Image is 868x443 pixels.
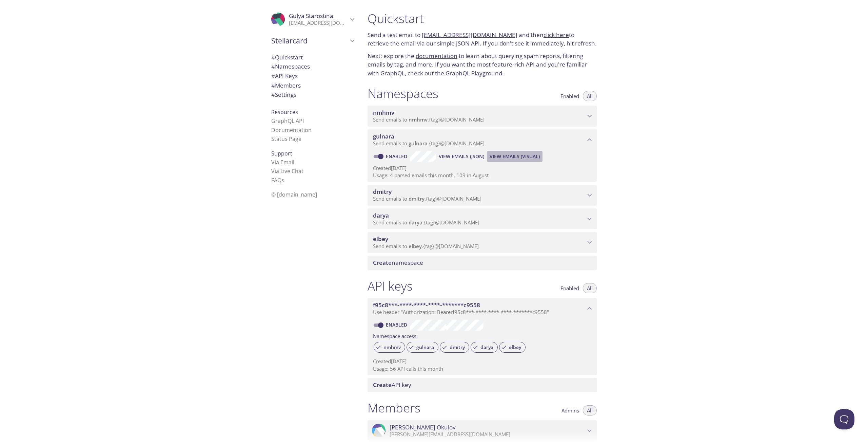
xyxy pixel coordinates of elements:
[368,400,420,416] h1: Members
[373,140,485,147] span: Send emails to . {tag} @[DOMAIN_NAME]
[271,159,294,166] a: Via Email
[385,153,410,160] a: Enabled
[373,243,479,250] span: Send emails to . {tag} @[DOMAIN_NAME]
[373,235,388,243] span: elbey
[373,259,423,266] span: namespace
[368,106,597,127] div: nmhmv namespace
[556,283,583,293] button: Enabled
[368,208,597,229] div: darya namespace
[271,81,301,89] span: Members
[373,259,392,266] span: Create
[390,431,585,438] p: [PERSON_NAME][EMAIL_ADDRESS][DOMAIN_NAME]
[368,232,597,253] div: elbey namespace
[379,344,405,350] span: nmhmv
[440,342,469,353] div: dmitry
[499,342,526,353] div: elbey
[373,211,389,219] span: darya
[271,62,310,70] span: Namespaces
[556,91,583,101] button: Enabled
[266,53,359,62] div: Quickstart
[373,172,591,179] p: Usage: 4 parsed emails this month, 109 in August
[409,195,425,202] span: dmitry
[374,342,405,353] div: nmhmv
[834,409,854,429] iframe: Help Scout Beacon - Open
[409,219,422,226] span: darya
[409,140,428,147] span: gulnara
[271,150,292,157] span: Support
[368,256,597,270] div: Create namespace
[422,31,517,39] a: [EMAIL_ADDRESS][DOMAIN_NAME]
[266,62,359,71] div: Namespaces
[271,167,303,175] a: Via Live Chat
[271,91,275,98] span: #
[583,405,597,416] button: All
[271,62,275,70] span: #
[446,69,502,77] a: GraphQL Playground
[390,424,456,431] span: [PERSON_NAME] Okulov
[446,344,469,350] span: dmitry
[289,12,333,20] span: Gulya Starostina
[471,342,498,353] div: darya
[289,20,348,26] p: [EMAIL_ADDRESS][DOMAIN_NAME]
[583,283,597,293] button: All
[487,151,542,162] button: View Emails (Visual)
[368,185,597,206] div: dmitry namespace
[373,116,485,123] span: Send emails to . {tag} @[DOMAIN_NAME]
[271,81,275,89] span: #
[271,191,317,198] span: © [DOMAIN_NAME]
[373,365,591,372] p: Usage: 56 API calls this month
[385,321,410,328] a: Enabled
[271,72,275,80] span: #
[368,52,597,78] p: Next: explore the to learn about querying spam reports, filtering emails by tag, and more. If you...
[373,331,418,340] label: Namespace access:
[407,342,438,353] div: gulnara
[436,151,487,162] button: View Emails (JSON)
[373,132,394,140] span: gulnara
[266,71,359,81] div: API Keys
[373,381,392,389] span: Create
[368,31,597,48] p: Send a test email to and then to retrieve the email via our simple JSON API. If you don't see it ...
[373,195,481,202] span: Send emails to . {tag} @[DOMAIN_NAME]
[368,129,597,150] div: gulnara namespace
[373,165,591,172] p: Created [DATE]
[583,91,597,101] button: All
[490,152,540,161] span: View Emails (Visual)
[368,420,597,441] div: Vladimir Okulov
[368,378,597,392] div: Create API Key
[266,32,359,50] div: Stellarcard
[266,8,359,31] div: Gulya Starostina
[271,72,298,80] span: API Keys
[409,116,428,123] span: nmhmv
[439,152,484,161] span: View Emails (JSON)
[373,358,591,365] p: Created [DATE]
[266,81,359,90] div: Members
[476,344,497,350] span: darya
[271,53,275,61] span: #
[271,177,284,184] a: FAQ
[373,381,411,389] span: API key
[266,90,359,99] div: Team Settings
[373,188,392,196] span: dmitry
[412,344,438,350] span: gulnara
[368,11,597,26] h1: Quickstart
[271,91,296,98] span: Settings
[368,278,413,294] h1: API keys
[373,219,479,226] span: Send emails to . {tag} @[DOMAIN_NAME]
[368,86,438,101] h1: Namespaces
[271,135,301,143] a: Status Page
[271,117,304,125] a: GraphQL API
[557,405,583,416] button: Admins
[271,36,348,45] span: Stellarcard
[505,344,525,350] span: elbey
[409,243,422,250] span: elbey
[281,177,284,184] span: s
[373,109,394,116] span: nmhmv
